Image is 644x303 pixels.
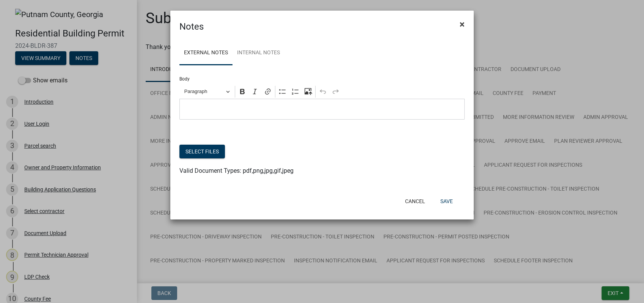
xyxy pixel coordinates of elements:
[434,194,459,208] button: Save
[184,87,224,96] span: Paragraph
[399,194,431,208] button: Cancel
[460,19,465,30] span: ×
[179,145,225,158] button: Select files
[179,84,465,99] div: Editor toolbar
[181,86,233,98] button: Paragraph, Heading
[454,14,471,35] button: Close
[179,20,204,33] h4: Notes
[179,77,190,81] label: Body
[179,41,232,65] a: External Notes
[232,41,284,65] a: Internal Notes
[179,99,465,120] div: Editor editing area: main. Press Alt+0 for help.
[179,167,294,174] span: Valid Document Types: pdf,png,jpg,gif,jpeg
